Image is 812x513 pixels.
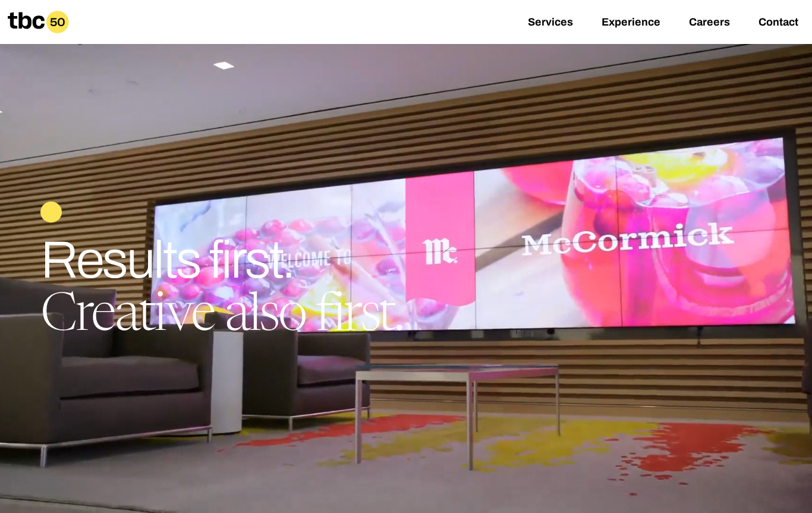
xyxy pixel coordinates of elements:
a: Experience [602,16,660,30]
a: Contact [759,16,798,30]
span: Creative also first. [40,291,402,344]
a: Services [528,16,573,30]
a: Careers [689,16,730,30]
span: Results first. [40,232,294,288]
